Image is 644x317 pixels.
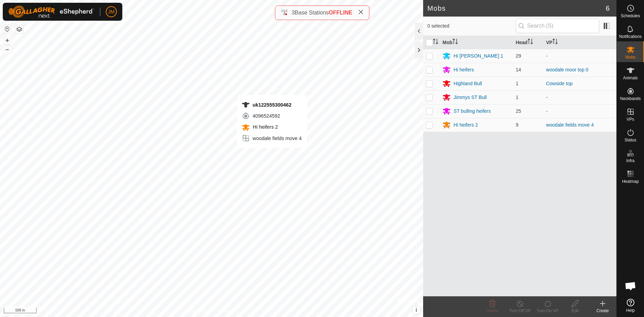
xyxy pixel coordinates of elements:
td: - [543,104,616,118]
div: Hi heifers [453,66,474,73]
th: VP [543,36,616,49]
h2: Mobs [427,4,606,12]
button: – [3,45,11,53]
div: Turn On VP [534,308,561,314]
span: Delete [487,308,499,313]
span: Heatmap [622,179,639,184]
a: woodale moor top 0 [546,67,589,72]
span: i [416,307,417,313]
p-sorticon: Activate to sort [528,40,533,45]
span: Infra [626,159,634,163]
div: ST bulling heifers [453,108,491,115]
td: - [543,90,616,104]
a: woodale fields move 4 [546,122,594,128]
div: Hi [PERSON_NAME] 1 [453,52,503,60]
span: Schedules [621,14,640,18]
span: 1 [516,81,519,86]
span: Animals [623,76,638,80]
span: Help [626,308,635,313]
span: Neckbands [620,97,641,101]
a: Cowside top [546,81,573,86]
span: 14 [516,67,521,72]
p-sorticon: Activate to sort [433,40,438,45]
div: uk122555300462 [242,101,301,109]
div: Create [589,308,616,314]
img: Gallagher Logo [8,6,94,18]
div: Jimmys ST Bull [453,94,487,101]
span: VPs [626,117,634,121]
div: woodale fields move 4 [242,134,301,142]
span: Notifications [619,34,642,39]
span: 1 [516,95,519,100]
div: 4096524592 [242,112,301,120]
a: Contact Us [218,308,239,314]
span: Mobs [625,55,635,59]
div: Highland Bull [453,80,482,87]
span: JM [108,8,115,16]
span: 9 [516,122,519,128]
div: Open chat [620,276,641,296]
td: - [543,49,616,63]
p-sorticon: Activate to sort [452,40,458,45]
span: 29 [516,53,521,59]
span: OFFLINE [329,10,352,16]
div: Hi heifers 2 [453,121,478,129]
span: Base Stations [295,10,329,16]
span: 25 [516,108,521,114]
div: Edit [561,308,589,314]
span: 3 [292,10,295,16]
a: Help [617,296,644,315]
th: Head [513,36,543,49]
button: Reset Map [3,25,11,33]
span: Hi heifers 2 [251,124,278,130]
span: Status [624,138,636,142]
p-sorticon: Activate to sort [552,40,558,45]
button: Map Layers [15,25,23,33]
a: Privacy Policy [184,308,210,314]
th: Mob [440,36,513,49]
span: 6 [606,3,610,13]
button: i [412,306,420,314]
div: Turn Off VP [506,308,534,314]
input: Search (S) [516,19,599,33]
span: 0 selected [427,22,515,30]
button: + [3,36,11,44]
